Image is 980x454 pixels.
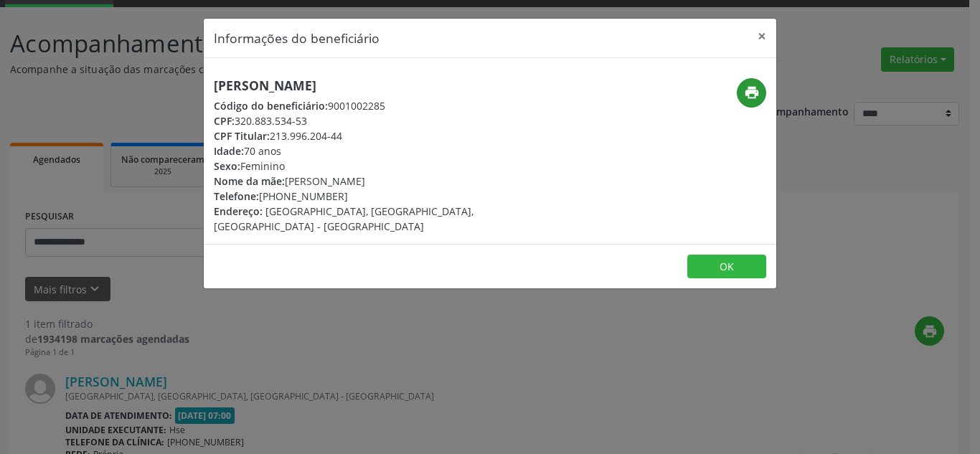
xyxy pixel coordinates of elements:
[214,144,244,158] span: Idade:
[737,78,766,108] button: print
[214,174,285,188] span: Nome da mãe:
[687,255,766,279] button: OK
[214,29,380,47] h5: Informações do beneficiário
[214,189,575,204] div: [PHONE_NUMBER]
[214,98,575,113] div: 9001002285
[214,143,575,159] div: 70 anos
[214,159,240,173] span: Sexo:
[214,204,263,218] span: Endereço:
[214,159,575,174] div: Feminino
[214,128,575,143] div: 213.996.204-44
[214,189,259,203] span: Telefone:
[214,113,575,128] div: 320.883.534-53
[214,78,575,93] h5: [PERSON_NAME]
[744,85,760,100] i: print
[748,19,776,54] button: Close
[214,129,270,143] span: CPF Titular:
[214,114,235,128] span: CPF:
[214,204,473,233] span: [GEOGRAPHIC_DATA], [GEOGRAPHIC_DATA], [GEOGRAPHIC_DATA] - [GEOGRAPHIC_DATA]
[214,99,328,113] span: Código do beneficiário:
[214,174,575,189] div: [PERSON_NAME]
